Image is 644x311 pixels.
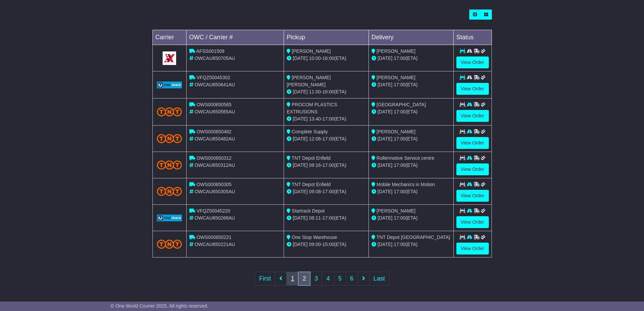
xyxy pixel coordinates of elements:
span: 15:00 [323,242,334,247]
a: View Order [456,163,489,175]
span: 17:00 [394,242,406,247]
div: - (ETA) [287,188,366,195]
span: VFQZ50045220 [196,208,230,214]
span: OWCAU650641AU [194,82,235,87]
a: First [255,272,275,286]
div: - (ETA) [287,162,366,169]
span: [DATE] [293,242,308,247]
span: 17:00 [323,136,334,141]
span: Mobile Mechanics in Motion [377,182,435,187]
span: [DATE] [293,162,308,168]
span: One Stop Warehouse [292,235,337,240]
td: OWC / Carrier # [186,30,284,45]
a: Last [369,272,389,286]
span: 17:00 [323,116,334,121]
span: 16:00 [323,89,334,94]
a: View Order [456,57,489,68]
span: OWS000650312 [196,155,232,161]
span: 17:00 [394,109,406,114]
span: [DATE] [293,136,308,141]
span: [DATE] [378,189,392,194]
span: 17:00 [394,82,406,87]
span: © One World Courier 2025. All rights reserved. [111,303,209,309]
a: 4 [322,272,334,286]
span: VFQZ50045302 [196,75,230,80]
span: [DATE] [378,242,392,247]
span: 13:40 [309,116,321,121]
span: 12:06 [309,136,321,141]
img: TNT_Domestic.png [157,107,182,116]
span: [DATE] [378,215,392,221]
span: OWCAU650312AU [194,162,235,168]
span: 11:00 [309,89,321,94]
span: OWS000650482 [196,129,232,134]
span: 08:11 [309,215,321,221]
span: OWS000650221 [196,235,232,240]
td: Carrier [152,30,186,45]
a: 5 [334,272,346,286]
span: [GEOGRAPHIC_DATA] [377,102,426,107]
span: 17:00 [394,189,406,194]
span: OWCAU650482AU [194,136,235,141]
div: (ETA) [372,108,451,115]
div: (ETA) [372,241,451,248]
span: OWS000650305 [196,182,232,187]
img: GetCarrierServiceLogo [157,82,182,88]
div: (ETA) [372,188,451,195]
a: View Order [456,110,489,122]
span: [PERSON_NAME] [377,75,415,80]
a: View Order [456,243,489,254]
span: AFSS001509 [196,48,224,54]
span: OWCAU650565AU [194,109,235,114]
img: GetCarrierServiceLogo [157,215,182,221]
span: 17:00 [323,162,334,168]
span: 17:00 [394,136,406,141]
div: (ETA) [372,81,451,88]
span: Startrack Depot [292,208,325,214]
div: - (ETA) [287,88,366,95]
div: - (ETA) [287,241,366,248]
span: [DATE] [378,55,392,61]
span: [DATE] [378,162,392,168]
span: 17:00 [394,162,406,168]
img: GetCarrierServiceLogo [163,51,176,65]
a: 6 [346,272,358,286]
span: 09:08 [309,189,321,194]
span: OWCAU650221AU [194,242,235,247]
span: [PERSON_NAME] [377,208,415,214]
span: Complete Supply [292,129,328,134]
div: (ETA) [372,162,451,169]
img: TNT_Domestic.png [157,187,182,196]
span: [DATE] [293,55,308,61]
span: PROCOM PLASTICS EXTRUSIONS [287,102,337,114]
a: View Order [456,83,489,95]
td: Pickup [284,30,369,45]
span: [DATE] [293,89,308,94]
span: 17:00 [394,55,406,61]
a: View Order [456,216,489,228]
span: 17:00 [394,215,406,221]
a: 3 [310,272,322,286]
span: [DATE] [293,116,308,121]
img: TNT_Domestic.png [157,160,182,170]
span: OWS000650565 [196,102,232,107]
span: [DATE] [293,215,308,221]
td: Status [453,30,492,45]
span: Rollermotive Service centre [377,155,434,161]
span: [DATE] [378,136,392,141]
div: - (ETA) [287,135,366,142]
span: [PERSON_NAME] [377,48,415,54]
span: 17:00 [323,189,334,194]
span: [DATE] [378,109,392,114]
span: 10:00 [309,55,321,61]
img: TNT_Domestic.png [157,240,182,249]
div: (ETA) [372,55,451,62]
span: [PERSON_NAME] [292,48,331,54]
div: (ETA) [372,215,451,222]
span: [PERSON_NAME] [377,129,415,134]
span: TNT Depot [GEOGRAPHIC_DATA] [377,235,450,240]
img: TNT_Domestic.png [157,134,182,143]
span: OWCAU650705AU [194,55,235,61]
span: [DATE] [378,82,392,87]
div: - (ETA) [287,55,366,62]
